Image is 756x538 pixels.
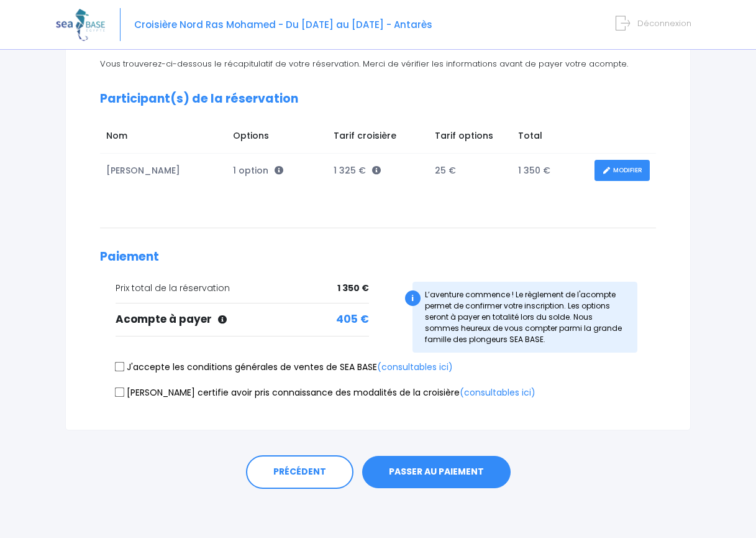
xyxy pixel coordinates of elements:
td: 1 325 € [327,154,429,188]
label: [PERSON_NAME] certifie avoir pris connaissance des modalités de la croisière [116,386,535,399]
td: [PERSON_NAME] [100,154,227,188]
span: 1 350 € [337,282,369,295]
a: MODIFIER [594,160,650,182]
a: PRÉCÉDENT [246,455,353,489]
td: Options [227,123,327,153]
td: Nom [100,123,227,153]
h2: Paiement [100,250,656,264]
a: (consultables ici) [460,386,535,399]
div: Prix total de la réservation [116,282,369,295]
a: (consultables ici) [377,361,453,373]
h2: Participant(s) de la réservation [100,92,656,106]
div: L’aventure commence ! Le règlement de l'acompte permet de confirmer votre inscription. Les option... [412,282,638,353]
div: Acompte à payer [116,312,369,328]
button: PASSER AU PAIEMENT [362,456,511,488]
td: 1 350 € [512,154,588,188]
td: Tarif options [429,123,512,153]
div: i [405,290,421,306]
label: J'accepte les conditions générales de ventes de SEA BASE [116,361,453,374]
span: Vous trouverez-ci-dessous le récapitulatif de votre réservation. Merci de vérifier les informatio... [100,58,628,70]
td: Total [512,123,588,153]
span: Déconnexion [637,17,691,29]
input: [PERSON_NAME] certifie avoir pris connaissance des modalités de la croisière(consultables ici) [115,387,125,397]
input: J'accepte les conditions générales de ventes de SEA BASE(consultables ici) [115,362,125,372]
span: Croisière Nord Ras Mohamed - Du [DATE] au [DATE] - Antarès [134,18,432,31]
td: Tarif croisière [327,123,429,153]
span: 1 option [233,164,283,177]
td: 25 € [429,154,512,188]
span: 405 € [336,312,369,328]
